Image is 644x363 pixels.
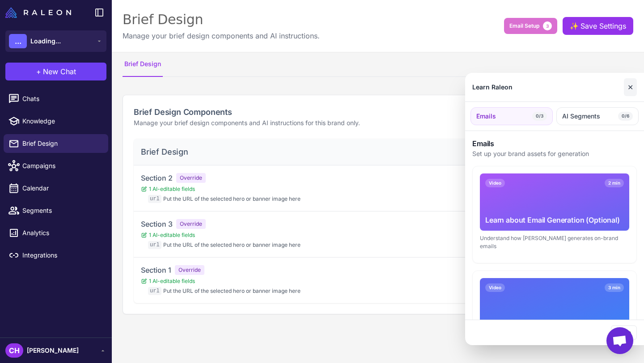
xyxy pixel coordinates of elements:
[485,283,505,292] span: Video
[624,78,637,96] button: Close
[532,112,547,121] span: 0/3
[485,319,624,330] div: Personalize your Header (Step 1)
[485,179,505,187] span: Video
[472,149,637,159] p: Set up your brand assets for generation
[472,82,513,92] div: Learn Raleon
[485,215,624,225] div: Learn about Email Generation (Optional)
[605,179,624,187] span: 2 min
[556,107,639,125] button: AI Segments0/6
[606,327,633,354] a: Open chat
[480,234,629,250] div: Understand how [PERSON_NAME] generates on-brand emails
[618,112,633,121] span: 0/6
[472,138,637,149] h3: Emails
[605,283,624,292] span: 3 min
[470,107,553,125] button: Emails0/3
[611,325,637,340] button: Close
[562,111,600,121] span: AI Segments
[476,111,496,121] span: Emails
